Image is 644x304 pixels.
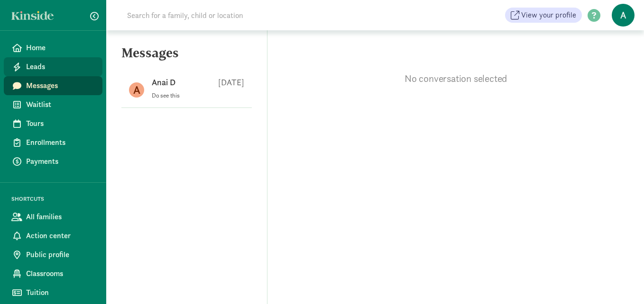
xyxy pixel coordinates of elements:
[4,245,102,264] a: Public profile
[597,259,644,304] iframe: Chat Widget
[4,226,102,245] a: Action center
[152,77,175,88] p: Anai D
[26,99,95,110] span: Waitlist
[4,207,102,226] a: All families
[4,57,102,76] a: Leads
[26,230,95,241] span: Action center
[26,287,95,298] span: Tuition
[4,152,102,171] a: Payments
[4,133,102,152] a: Enrollments
[4,264,102,283] a: Classrooms
[26,268,95,279] span: Classrooms
[4,38,102,57] a: Home
[106,45,267,68] h5: Messages
[26,42,95,54] span: Home
[26,211,95,223] span: All families
[129,82,144,98] figure: A
[26,249,95,260] span: Public profile
[505,8,582,23] a: View your profile
[4,76,102,95] a: Messages
[4,283,102,302] a: Tuition
[26,156,95,167] span: Payments
[4,114,102,133] a: Tours
[26,137,95,148] span: Enrollments
[121,6,387,25] input: Search for a family, child or location
[521,9,576,21] span: View your profile
[267,72,644,85] p: No conversation selected
[4,95,102,114] a: Waitlist
[612,4,635,27] span: A
[26,61,95,72] span: Leads
[152,92,244,99] p: Do see this
[26,118,95,129] span: Tours
[218,77,244,88] p: [DATE]
[26,80,95,91] span: Messages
